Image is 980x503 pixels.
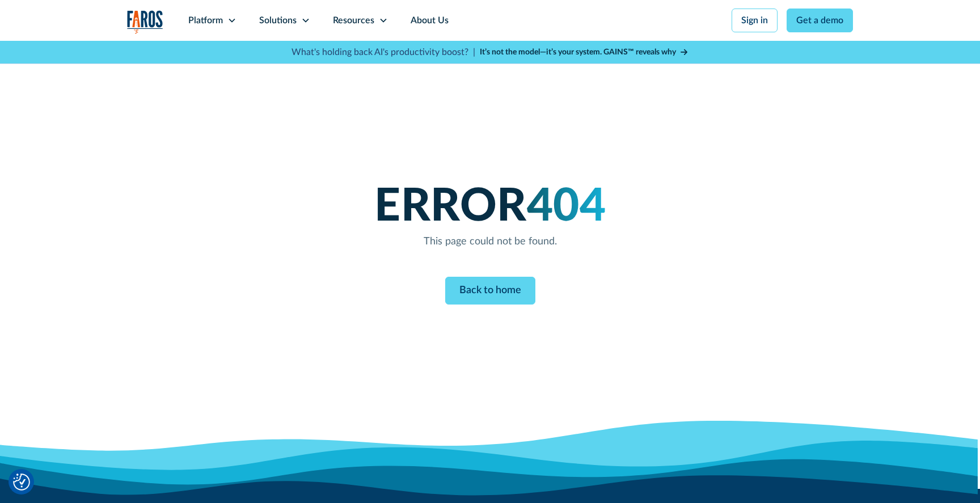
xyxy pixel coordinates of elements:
strong: It’s not the model—it’s your system. GAINS™ reveals why [480,48,676,56]
a: Back to home [445,277,535,305]
div: Solutions [259,14,297,27]
div: This page could not be found. [424,234,557,250]
button: Cookie Settings [13,474,30,491]
p: What's holding back AI's productivity boost? | [292,45,475,59]
a: Get a demo [787,9,853,32]
h1: ERROR [374,180,606,234]
a: home [127,10,163,33]
a: It’s not the model—it’s your system. GAINS™ reveals why [480,47,688,58]
div: Resources [333,14,374,27]
img: Revisit consent button [13,474,30,491]
a: Sign in [732,9,778,32]
img: Logo of the analytics and reporting company Faros. [127,10,163,33]
div: Platform [188,14,223,27]
span: 404 [527,184,606,230]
